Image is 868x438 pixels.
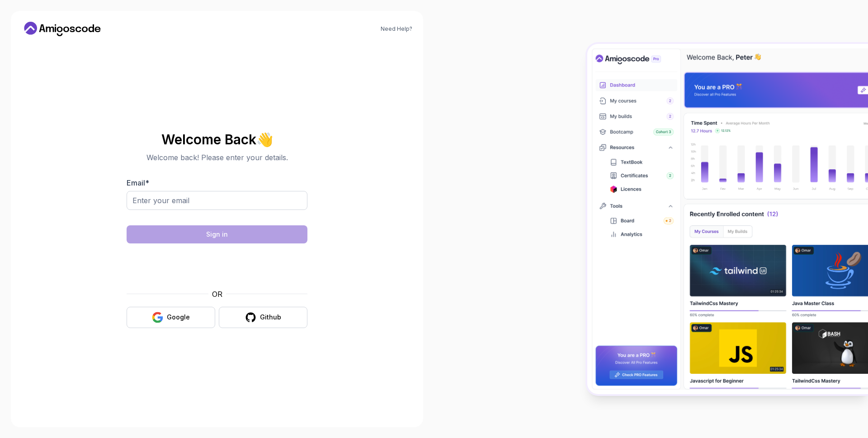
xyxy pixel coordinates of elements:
[127,191,307,210] input: Enter your email
[127,152,307,163] p: Welcome back! Please enter your details.
[219,307,307,328] button: Github
[212,289,222,300] p: OR
[149,249,285,283] iframe: Widget containing checkbox for hCaptcha security challenge
[587,44,868,394] img: Amigoscode Dashboard
[167,313,190,322] div: Google
[256,132,273,146] span: 👋
[127,225,307,243] button: Sign in
[127,307,215,328] button: Google
[381,25,412,33] a: Need Help?
[22,22,103,36] a: Home link
[206,230,228,239] div: Sign in
[260,313,281,322] div: Github
[127,178,149,187] label: Email *
[127,132,307,147] h2: Welcome Back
